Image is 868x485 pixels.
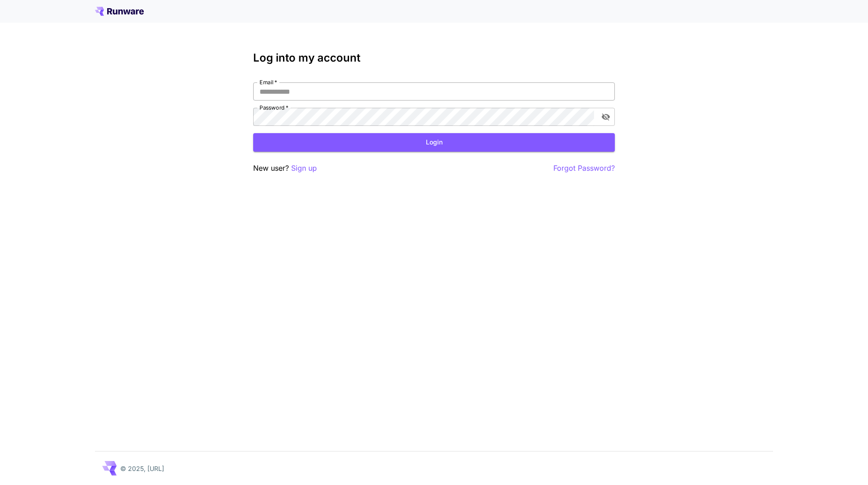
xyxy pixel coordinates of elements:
[120,464,164,473] p: © 2025, [URL]
[259,104,288,111] label: Password
[253,133,615,152] button: Login
[553,163,615,174] button: Forgot Password?
[291,163,317,174] button: Sign up
[253,163,317,174] p: New user?
[259,78,277,86] label: Email
[598,109,614,125] button: toggle password visibility
[253,52,615,64] h3: Log into my account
